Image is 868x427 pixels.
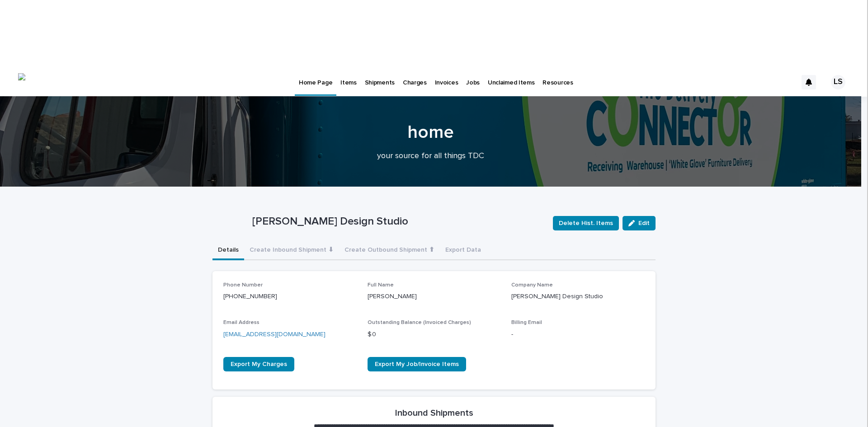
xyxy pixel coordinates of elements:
[538,68,577,96] a: Resources
[252,215,546,228] p: [PERSON_NAME] Design Studio
[340,68,356,87] p: Items
[399,68,431,96] a: Charges
[375,361,459,367] span: Export My Job/Invoice Items
[542,68,573,87] p: Resources
[638,220,650,226] span: Edit
[368,282,394,288] span: Full Name
[511,320,542,325] span: Billing Email
[244,241,339,260] button: Create Inbound Shipment ⬇
[368,292,501,301] p: [PERSON_NAME]
[431,68,462,96] a: Invoices
[395,408,473,418] h2: Inbound Shipments
[488,68,534,87] p: Unclaimed Items
[511,330,645,339] p: -
[831,75,845,89] div: LS
[368,330,501,339] p: $ 0
[223,282,263,288] span: Phone Number
[403,68,427,87] p: Charges
[223,357,294,371] a: Export My Charges
[484,68,538,96] a: Unclaimed Items
[223,293,277,300] a: [PHONE_NUMBER]
[336,68,360,96] a: Items
[295,68,336,94] a: Home Page
[368,320,471,325] span: Outstanding Balance (Invoiced Charges)
[440,241,486,260] button: Export Data
[365,68,395,87] p: Shipments
[623,216,656,230] button: Edit
[209,122,652,143] h1: home
[466,68,480,87] p: Jobs
[435,68,458,87] p: Invoices
[361,68,399,96] a: Shipments
[250,151,612,161] p: your source for all things TDC
[231,361,287,367] span: Export My Charges
[223,320,259,325] span: Email Address
[368,357,466,371] a: Export My Job/Invoice Items
[339,241,440,260] button: Create Outbound Shipment ⬆
[462,68,484,96] a: Jobs
[559,219,613,228] span: Delete Hist. Items
[299,68,332,87] p: Home Page
[18,73,25,91] img: W4wZFdokbAll_G_AXrdCIDHa4MYwM7XDfQJhnLRKC3E
[553,216,619,230] button: Delete Hist. Items
[511,292,645,301] p: [PERSON_NAME] Design Studio
[212,241,244,260] button: Details
[511,282,553,288] span: Company Name
[223,331,325,338] a: [EMAIL_ADDRESS][DOMAIN_NAME]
